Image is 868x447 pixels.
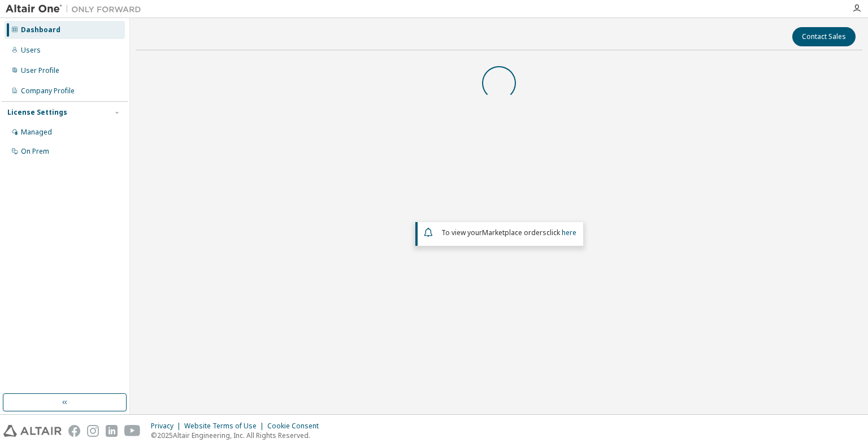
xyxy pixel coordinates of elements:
div: Managed [21,128,52,137]
img: instagram.svg [87,425,99,437]
a: here [562,228,576,237]
div: Website Terms of Use [184,422,267,431]
img: altair_logo.svg [3,425,62,437]
div: Cookie Consent [267,422,325,431]
div: License Settings [7,108,67,117]
div: Dashboard [21,25,60,34]
img: Altair One [6,3,147,15]
div: Users [21,46,41,55]
button: Contact Sales [792,27,856,46]
span: To view your click [441,228,576,237]
div: Company Profile [21,86,75,96]
div: Privacy [151,422,184,431]
em: Marketplace orders [482,228,546,237]
img: youtube.svg [124,425,141,437]
img: linkedin.svg [106,425,118,437]
div: On Prem [21,147,49,156]
img: facebook.svg [68,425,80,437]
div: User Profile [21,66,59,75]
p: © 2025 Altair Engineering, Inc. All Rights Reserved. [151,431,325,440]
